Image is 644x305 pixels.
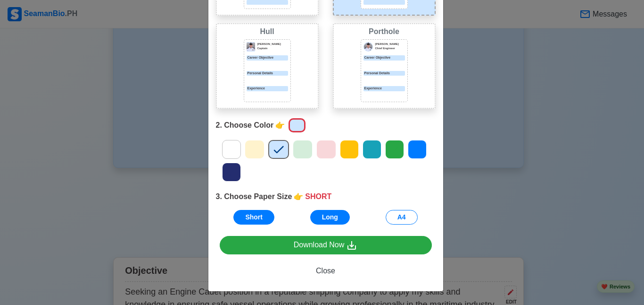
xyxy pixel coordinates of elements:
button: Long [310,210,350,225]
div: Career Objective [363,55,405,61]
span: point [294,191,303,202]
span: point [275,120,285,131]
button: Close [220,262,432,280]
p: Personal Details [247,71,288,76]
p: [PERSON_NAME] [257,42,288,46]
button: Short [233,210,274,225]
a: Download Now [220,236,432,254]
p: Experience [247,86,288,91]
div: Personal Details [363,71,405,76]
span: SHORT [305,191,331,202]
div: Hull [219,26,316,37]
div: Experience [363,86,405,91]
p: Chief Engineer [375,46,405,51]
p: Career Objective [247,55,288,61]
div: Download Now [294,239,358,251]
div: 2. Choose Color [216,116,436,134]
p: [PERSON_NAME] [375,42,405,46]
p: Captain [257,46,288,51]
div: 3. Choose Paper Size [216,191,436,202]
button: A4 [386,210,418,225]
div: Porthole [336,26,433,37]
span: Close [316,267,335,275]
